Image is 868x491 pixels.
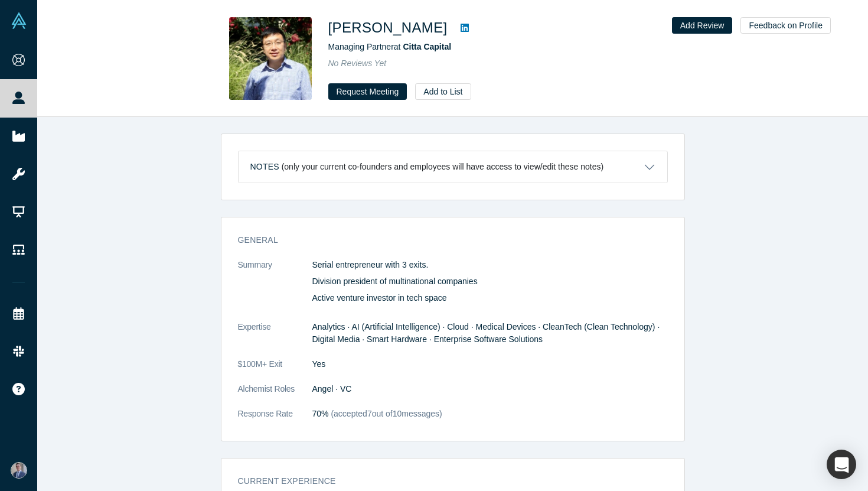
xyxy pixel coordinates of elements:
[238,408,312,433] dt: Response Rate
[312,259,668,271] p: Serial entrepreneur with 3 exits.
[415,83,471,100] button: Add to List
[328,42,452,51] span: Managing Partner at
[328,83,407,100] button: Request Meeting
[740,17,831,34] button: Feedback on Profile
[11,462,27,479] img: Connor Owen's Account
[329,409,442,418] span: (accepted 7 out of 10 messages)
[328,17,448,38] h1: [PERSON_NAME]
[312,275,668,288] p: Division president of multinational companies
[239,151,667,183] button: Notes (only your current co-founders and employees will have access to view/edit these notes)
[282,162,604,172] p: (only your current co-founders and employees will have access to view/edit these notes)
[312,358,668,370] dd: Yes
[312,322,660,344] span: Analytics · AI (Artificial Intelligence) · Cloud · Medical Devices · CleanTech (Clean Technology)...
[250,161,279,173] h3: Notes
[229,17,312,100] img: Jim Mao's Profile Image
[11,12,27,29] img: Alchemist Vault Logo
[403,42,451,51] a: Citta Capital
[312,409,329,418] span: 70%
[238,358,312,383] dt: $100M+ Exit
[238,475,651,487] h3: Current Experience
[238,383,312,408] dt: Alchemist Roles
[238,259,312,321] dt: Summary
[238,321,312,358] dt: Expertise
[672,17,733,34] button: Add Review
[238,234,651,246] h3: General
[312,292,668,304] p: Active venture investor in tech space
[328,58,387,68] span: No Reviews Yet
[312,383,668,395] dd: Angel · VC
